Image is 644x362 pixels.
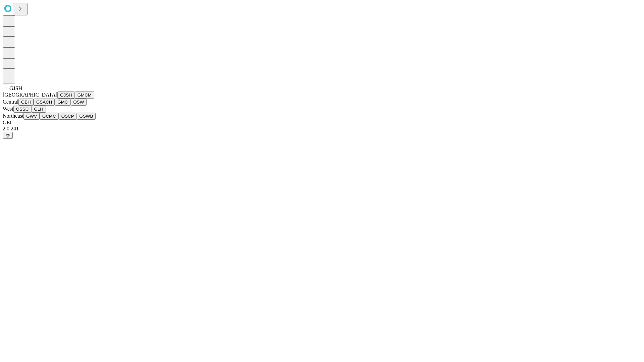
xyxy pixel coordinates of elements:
span: GJSH [9,85,22,91]
span: Central [3,99,18,105]
button: OSW [71,99,87,106]
span: Northeast [3,113,23,119]
button: GWV [23,113,40,120]
button: OSSC [13,106,32,113]
button: GBH [18,99,34,106]
button: GSACH [34,99,55,106]
button: OSCP [59,113,77,120]
button: GJSH [57,92,75,99]
button: GMC [55,99,70,106]
button: @ [3,132,13,139]
span: @ [5,133,10,138]
button: GSWB [77,113,96,120]
button: GMCM [75,92,94,99]
button: GCMC [40,113,59,120]
div: GEI [3,120,641,126]
span: West [3,106,13,112]
button: GLH [31,106,46,113]
span: [GEOGRAPHIC_DATA] [3,92,57,98]
div: 2.0.241 [3,126,641,132]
